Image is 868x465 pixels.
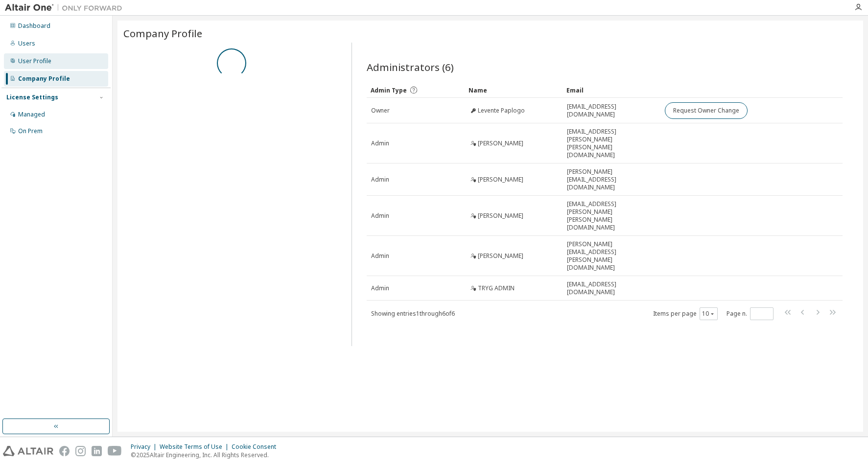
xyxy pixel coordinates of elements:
[469,82,559,98] div: Name
[567,128,656,159] span: [EMAIL_ADDRESS][PERSON_NAME][PERSON_NAME][DOMAIN_NAME]
[18,40,35,47] div: Users
[18,127,43,135] div: On Prem
[478,212,523,220] span: [PERSON_NAME]
[123,26,202,40] span: Company Profile
[567,280,656,296] span: [EMAIL_ADDRESS][DOMAIN_NAME]
[18,22,50,30] div: Dashboard
[371,284,389,292] span: Admin
[18,57,51,65] div: User Profile
[371,176,389,184] span: Admin
[371,309,455,318] span: Showing entries 1 through 6 of 6
[160,443,232,451] div: Website Terms of Use
[566,82,657,98] div: Email
[371,252,389,260] span: Admin
[131,443,160,451] div: Privacy
[567,168,656,191] span: [PERSON_NAME][EMAIL_ADDRESS][DOMAIN_NAME]
[478,284,515,292] span: TRYG ADMIN
[18,111,45,118] div: Managed
[371,86,407,94] span: Admin Type
[232,443,282,451] div: Cookie Consent
[367,60,454,74] span: Administrators (6)
[59,446,70,456] img: facebook.svg
[371,107,390,115] span: Owner
[371,212,389,220] span: Admin
[665,102,748,119] button: Request Owner Change
[371,139,389,147] span: Admin
[478,107,525,115] span: Levente Paplogo
[3,446,53,456] img: altair_logo.svg
[18,75,70,83] div: Company Profile
[727,307,774,320] span: Page n.
[75,446,86,456] img: instagram.svg
[478,139,523,147] span: [PERSON_NAME]
[567,240,656,272] span: [PERSON_NAME][EMAIL_ADDRESS][PERSON_NAME][DOMAIN_NAME]
[478,252,523,260] span: [PERSON_NAME]
[131,451,282,459] p: © 2025 Altair Engineering, Inc. All Rights Reserved.
[108,446,122,456] img: youtube.svg
[567,103,656,118] span: [EMAIL_ADDRESS][DOMAIN_NAME]
[567,200,656,232] span: [EMAIL_ADDRESS][PERSON_NAME][PERSON_NAME][DOMAIN_NAME]
[702,310,715,318] button: 10
[478,176,523,184] span: [PERSON_NAME]
[653,307,718,320] span: Items per page
[92,446,102,456] img: linkedin.svg
[6,93,58,101] div: License Settings
[5,3,127,13] img: Altair One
